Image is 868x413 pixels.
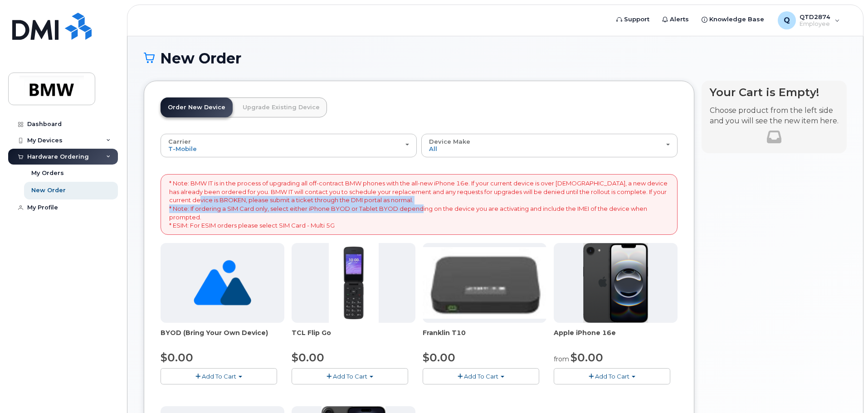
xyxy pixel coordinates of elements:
[464,373,498,380] span: Add To Cart
[771,11,846,29] div: QTD2874
[656,10,695,29] a: Alerts
[292,328,415,346] div: TCL Flip Go
[161,134,417,157] button: Carrier T-Mobile
[423,328,546,346] div: Franklin T10
[161,97,233,117] a: Order New Device
[168,138,191,145] span: Carrier
[784,15,790,26] span: Q
[423,247,546,319] img: t10.jpg
[571,351,603,364] span: $0.00
[169,179,669,229] p: * Note: BMW IT is in the process of upgrading all off-contract BMW phones with the all-new iPhone...
[194,243,251,323] img: no_image_found-2caef05468ed5679b831cfe6fc140e25e0c280774317ffc20a367ab7fd17291e.png
[554,328,678,346] div: Apple iPhone 16e
[292,351,324,364] span: $0.00
[423,351,455,364] span: $0.00
[292,368,408,384] button: Add To Cart
[161,351,193,364] span: $0.00
[624,15,649,24] span: Support
[710,106,839,126] p: Choose product from the left side and you will see the new item here.
[202,373,236,380] span: Add To Cart
[670,15,689,24] span: Alerts
[429,145,437,152] span: All
[554,355,569,363] small: from
[423,368,539,384] button: Add To Cart
[421,134,678,157] button: Device Make All
[709,15,764,24] span: Knowledge Base
[554,368,670,384] button: Add To Cart
[610,10,656,29] a: Support
[595,373,629,380] span: Add To Cart
[235,97,327,117] a: Upgrade Existing Device
[583,243,649,323] img: iphone16e.png
[161,328,284,346] div: BYOD (Bring Your Own Device)
[168,145,197,152] span: T-Mobile
[829,374,861,406] iframe: Messenger Launcher
[800,20,830,28] span: Employee
[333,373,367,380] span: Add To Cart
[710,86,839,98] h4: Your Cart is Empty!
[695,10,770,29] a: Knowledge Base
[429,138,470,145] span: Device Make
[800,13,830,20] span: QTD2874
[329,243,379,323] img: TCL_FLIP_MODE.jpg
[161,368,277,384] button: Add To Cart
[144,50,847,66] h1: New Order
